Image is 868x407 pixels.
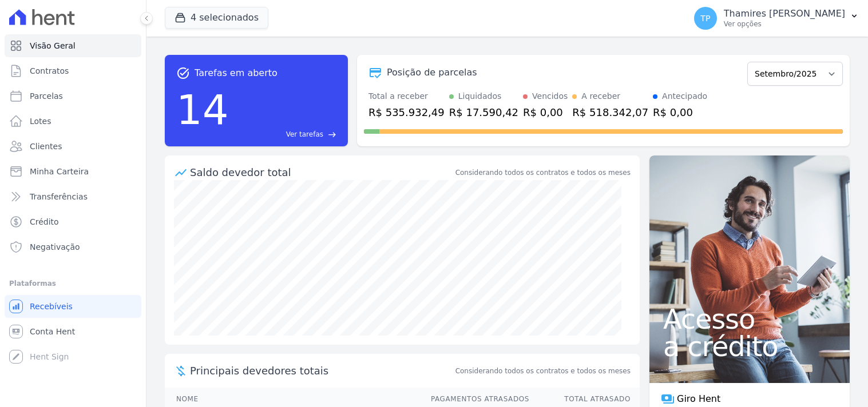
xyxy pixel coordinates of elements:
a: Recebíveis [5,295,141,318]
span: Contratos [30,65,69,77]
p: Ver opções [724,19,845,29]
div: Plataformas [9,277,137,290]
a: Clientes [5,135,141,158]
button: TP Thamires [PERSON_NAME] Ver opções [685,2,868,34]
a: Negativação [5,236,141,258]
div: R$ 0,00 [523,105,568,120]
span: Transferências [30,191,88,202]
div: Posição de parcelas [387,66,477,79]
span: Crédito [30,216,59,228]
a: Ver tarefas east [233,129,336,139]
span: a crédito [663,333,836,360]
div: R$ 17.590,42 [449,105,518,120]
div: R$ 518.342,07 [572,105,648,120]
span: Acesso [663,305,836,333]
a: Crédito [5,210,141,233]
div: Considerando todos os contratos e todos os meses [455,167,631,178]
span: Conta Hent [30,326,75,337]
span: Recebíveis [30,301,73,312]
span: Considerando todos os contratos e todos os meses [455,366,631,376]
a: Transferências [5,185,141,208]
span: Principais devedores totais [190,363,453,378]
a: Conta Hent [5,320,141,343]
a: Parcelas [5,85,141,107]
div: Saldo devedor total [190,165,453,180]
div: R$ 535.932,49 [368,105,445,120]
div: Total a receber [368,90,445,102]
span: east [328,130,336,139]
button: 4 selecionados [165,7,268,29]
div: Antecipado [662,90,707,102]
span: Visão Geral [30,40,76,51]
div: 14 [176,80,229,139]
a: Contratos [5,59,141,82]
span: Lotes [30,115,51,127]
div: Liquidados [458,90,502,102]
span: Tarefas em aberto [195,66,278,80]
span: Clientes [30,141,62,152]
span: task_alt [176,66,190,80]
p: Thamires [PERSON_NAME] [724,8,845,19]
div: A receber [581,90,620,102]
span: Minha Carteira [30,166,89,177]
div: Vencidos [532,90,568,102]
span: Negativação [30,241,80,253]
a: Lotes [5,110,141,133]
span: Parcelas [30,90,63,102]
span: TP [700,14,710,22]
a: Minha Carteira [5,160,141,183]
a: Visão Geral [5,34,141,57]
span: Giro Hent [677,392,720,406]
span: Ver tarefas [286,129,323,139]
div: R$ 0,00 [653,105,707,120]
